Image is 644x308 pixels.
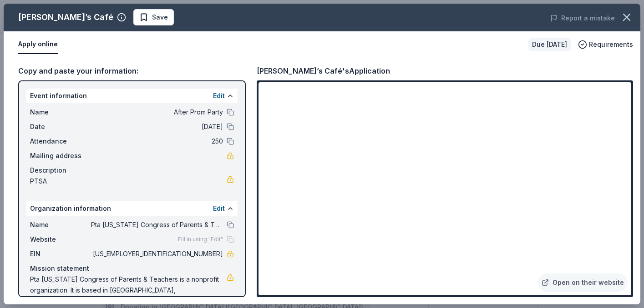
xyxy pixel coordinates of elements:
[18,65,246,77] div: Copy and paste your information:
[178,236,223,243] span: Fill in using "Edit"
[528,38,571,51] div: Due [DATE]
[91,136,223,147] span: 250
[30,165,234,176] div: Description
[30,274,227,307] span: Pta [US_STATE] Congress of Parents & Teachers is a nonprofit organization. It is based in [GEOGRA...
[30,107,91,118] span: Name
[152,12,168,23] span: Save
[91,248,223,259] span: [US_EMPLOYER_IDENTIFICATION_NUMBER]
[91,121,223,132] span: [DATE]
[30,248,91,259] span: EIN
[30,150,91,161] span: Mailing address
[30,219,91,230] span: Name
[538,273,628,292] a: Open on their website
[26,89,238,103] div: Event information
[213,203,225,214] button: Edit
[589,39,633,50] span: Requirements
[30,121,91,132] span: Date
[550,13,615,24] button: Report a mistake
[133,9,174,25] button: Save
[30,176,227,187] span: PTSA
[91,219,223,230] span: Pta [US_STATE] Congress of Parents & Teachers
[257,65,390,77] div: [PERSON_NAME]’s Café's Application
[18,10,113,25] div: [PERSON_NAME]’s Café
[30,136,91,147] span: Attendance
[91,107,223,118] span: After Prom Party
[30,263,234,274] div: Mission statement
[213,90,225,101] button: Edit
[578,39,633,50] button: Requirements
[30,234,91,245] span: Website
[18,35,58,54] button: Apply online
[26,201,238,216] div: Organization information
